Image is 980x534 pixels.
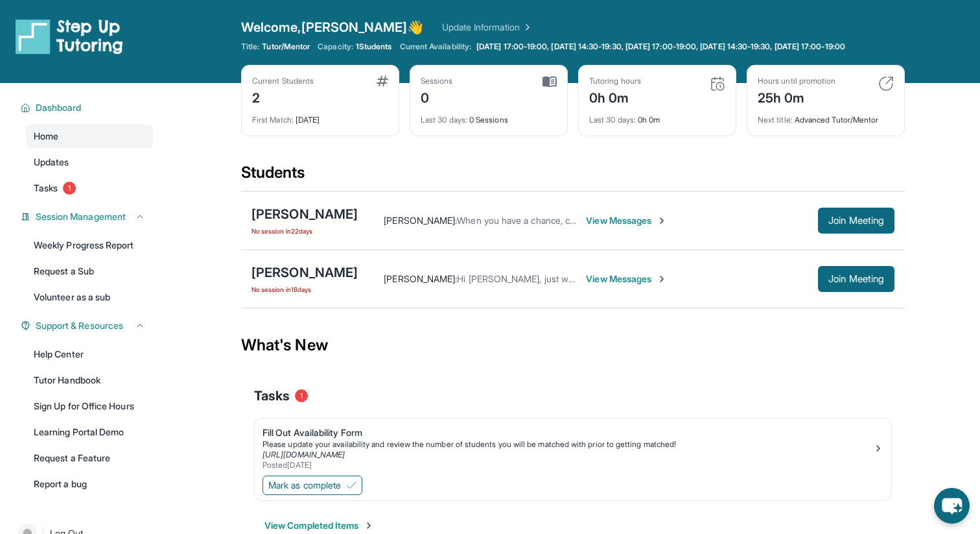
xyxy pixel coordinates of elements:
[26,420,153,444] a: Learning Portal Demo
[457,215,744,226] span: When you have a chance, could you send me the link for the tutoring?
[384,215,457,226] span: [PERSON_NAME] :
[34,182,58,195] span: Tasks
[384,273,457,284] span: [PERSON_NAME] :
[26,446,153,470] a: Request a Feature
[26,151,153,174] a: Updates
[589,86,641,107] div: 0h 0m
[520,21,533,34] img: Chevron Right
[252,86,314,107] div: 2
[241,162,905,191] div: Students
[251,226,358,236] span: No session in 22 days
[295,389,308,402] span: 1
[254,387,290,405] span: Tasks
[878,76,894,91] img: card
[36,101,82,114] span: Dashboard
[255,419,891,473] a: Fill Out Availability FormPlease update your availability and review the number of students you w...
[657,215,667,226] img: Chevron-Right
[241,42,259,52] span: Title:
[241,18,424,36] span: Welcome, [PERSON_NAME] 👋
[268,479,341,492] span: Mark as complete
[252,107,388,125] div: [DATE]
[421,86,453,107] div: 0
[710,76,725,91] img: card
[36,210,126,223] span: Session Management
[30,319,145,332] button: Support & Resources
[262,450,345,459] a: [URL][DOMAIN_NAME]
[657,274,667,284] img: Chevron-Right
[828,275,884,283] span: Join Meeting
[241,317,905,374] div: What's New
[586,273,667,285] span: View Messages
[36,319,123,332] span: Support & Resources
[934,488,970,524] button: chat-button
[251,284,358,295] span: No session in 18 days
[262,460,873,470] div: Posted [DATE]
[758,107,894,125] div: Advanced Tutor/Mentor
[421,115,467,125] span: Last 30 days :
[26,125,153,148] a: Home
[586,214,667,227] span: View Messages
[262,439,873,450] div: Please update your availability and review the number of students you will be matched with prior ...
[26,343,153,366] a: Help Center
[26,285,153,309] a: Volunteer as a sub
[318,42,353,52] span: Capacity:
[818,208,894,234] button: Join Meeting
[589,107,725,125] div: 0h 0m
[421,107,557,125] div: 0 Sessions
[758,76,835,86] div: Hours until promotion
[262,476,362,495] button: Mark as complete
[264,519,374,532] button: View Completed Items
[34,156,69,169] span: Updates
[63,182,76,195] span: 1
[400,42,471,52] span: Current Availability:
[30,101,145,114] button: Dashboard
[476,42,845,52] span: [DATE] 17:00-19:00, [DATE] 14:30-19:30, [DATE] 17:00-19:00, [DATE] 14:30-19:30, [DATE] 17:00-19:00
[26,260,153,283] a: Request a Sub
[346,480,356,491] img: Mark as complete
[251,205,358,223] div: [PERSON_NAME]
[542,76,557,88] img: card
[758,115,793,125] span: Next title :
[252,76,314,86] div: Current Students
[26,472,153,496] a: Report a bug
[589,76,641,86] div: Tutoring hours
[30,210,145,223] button: Session Management
[262,42,310,52] span: Tutor/Mentor
[356,42,392,52] span: 1 Students
[377,76,388,86] img: card
[26,369,153,392] a: Tutor Handbook
[26,176,153,200] a: Tasks1
[26,234,153,257] a: Weekly Progress Report
[589,115,636,125] span: Last 30 days :
[758,86,835,107] div: 25h 0m
[16,18,123,55] img: logo
[474,42,848,52] a: [DATE] 17:00-19:00, [DATE] 14:30-19:30, [DATE] 17:00-19:00, [DATE] 14:30-19:30, [DATE] 17:00-19:00
[442,21,533,34] a: Update Information
[421,76,453,86] div: Sessions
[34,130,58,143] span: Home
[828,217,884,225] span: Join Meeting
[26,394,153,418] a: Sign Up for Office Hours
[251,263,358,282] div: [PERSON_NAME]
[252,115,294,125] span: First Match :
[262,426,873,439] div: Fill Out Availability Form
[818,266,894,292] button: Join Meeting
